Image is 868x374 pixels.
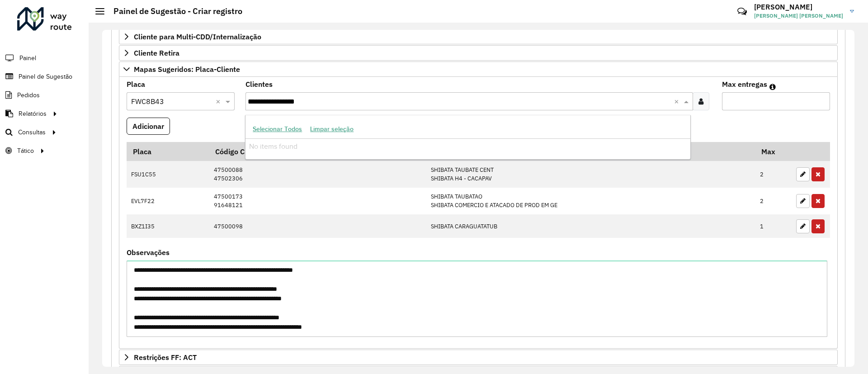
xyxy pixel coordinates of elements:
em: Máximo de clientes que serão colocados na mesma rota com os clientes informados [769,83,776,90]
span: Painel de Sugestão [19,72,72,81]
ng-dropdown-panel: Options list [245,115,690,160]
span: [PERSON_NAME] [PERSON_NAME] [754,12,843,20]
label: Placa [127,79,145,90]
td: EVL7F22 [127,188,209,214]
button: Adicionar [127,118,170,135]
td: SHIBATA TAUBATE CENT SHIBATA H4 - CACAPAV [426,161,755,188]
label: Observações [127,247,170,258]
td: SHIBATA CARAGUATATUB [426,214,755,238]
div: No items found [245,139,690,154]
a: Restrições FF: ACT [119,350,838,365]
th: Código Cliente [209,142,426,161]
td: BXZ1I35 [127,214,209,238]
span: Relatórios [19,109,47,118]
span: Tático [17,146,34,156]
a: Mapas Sugeridos: Placa-Cliente [119,62,838,77]
span: Restrições FF: ACT [134,354,197,361]
span: Cliente Retira [134,49,179,57]
h2: Painel de Sugestão - Criar registro [104,6,242,16]
a: Contato Rápido [732,2,752,21]
span: Clear all [216,96,223,107]
td: 2 [755,161,792,188]
span: Cliente para Multi-CDD/Internalização [134,33,261,40]
label: Clientes [245,79,273,90]
td: 47500088 47502306 [209,161,426,188]
td: 1 [755,214,792,238]
td: SHIBATA TAUBATAO SHIBATA COMERCIO E ATACADO DE PROD EM GE [426,188,755,214]
td: 47500098 [209,214,426,238]
td: 2 [755,188,792,214]
th: Placa [127,142,209,161]
a: Cliente Retira [119,45,838,61]
label: Max entregas [722,79,767,90]
div: Mapas Sugeridos: Placa-Cliente [119,77,838,349]
span: Painel [19,53,36,63]
span: Consultas [18,128,46,137]
span: Pedidos [17,90,40,100]
span: Mapas Sugeridos: Placa-Cliente [134,66,240,73]
button: Selecionar Todos [249,122,306,136]
th: Max [755,142,792,161]
td: FSU1C55 [127,161,209,188]
a: Cliente para Multi-CDD/Internalização [119,29,838,44]
h3: [PERSON_NAME] [754,3,843,11]
button: Limpar seleção [306,122,358,136]
span: Clear all [674,96,682,107]
td: 47500173 91648121 [209,188,426,214]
